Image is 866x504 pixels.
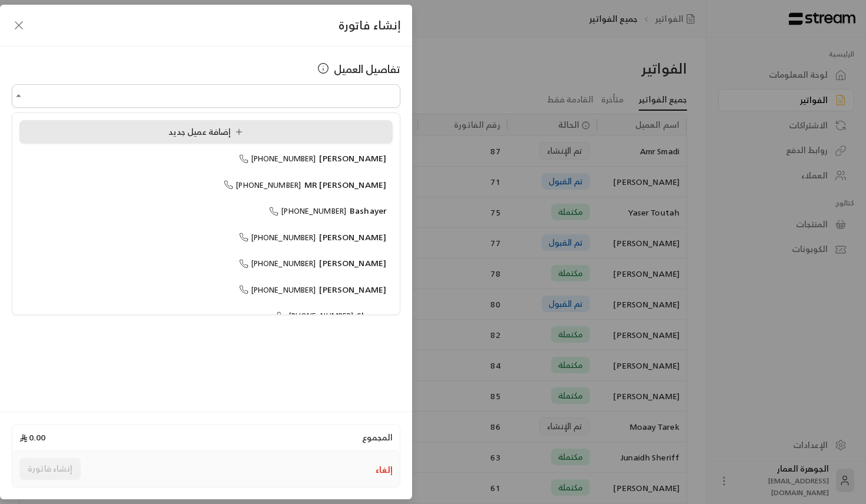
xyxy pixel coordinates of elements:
[277,309,354,323] span: [PHONE_NUMBER]
[319,282,386,297] span: [PERSON_NAME]
[350,203,386,218] span: Bashayer
[304,177,386,192] span: MR [PERSON_NAME]
[319,230,386,244] span: [PERSON_NAME]
[357,308,386,323] span: Shayan
[239,283,316,297] span: [PHONE_NUMBER]
[224,178,301,192] span: [PHONE_NUMBER]
[269,204,346,218] span: [PHONE_NUMBER]
[319,256,386,270] span: [PERSON_NAME]
[168,124,248,139] span: إضافة عميل جديد
[239,152,316,165] span: [PHONE_NUMBER]
[339,15,400,35] span: إنشاء فاتورة
[319,151,386,165] span: [PERSON_NAME]
[19,432,45,443] span: 0.00
[362,432,393,443] span: المجموع
[239,231,316,244] span: [PHONE_NUMBER]
[239,257,316,270] span: [PHONE_NUMBER]
[334,61,400,77] span: تفاصيل العميل
[376,464,393,476] button: إلغاء
[12,89,26,103] button: Close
